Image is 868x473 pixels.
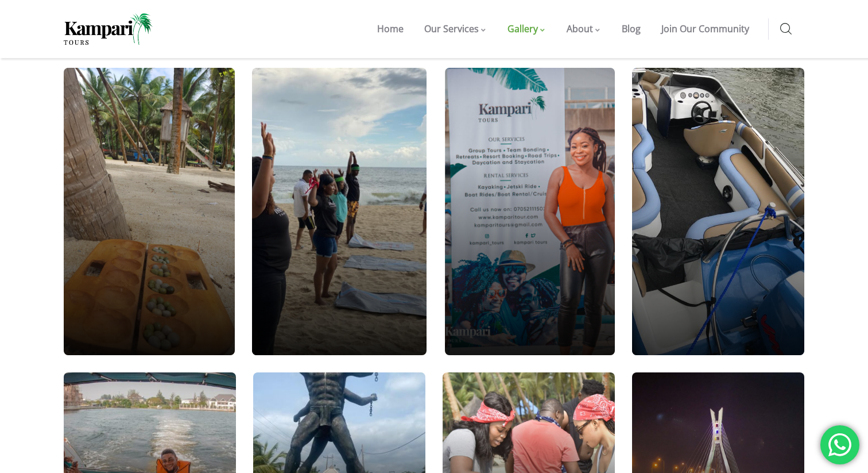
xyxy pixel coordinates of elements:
[622,22,641,35] span: Blog
[820,425,859,464] div: 'Chat
[424,22,479,35] span: Our Services
[64,13,153,45] img: Home
[507,22,538,35] span: Gallery
[377,22,404,35] span: Home
[567,22,593,35] span: About
[661,22,749,35] span: Join Our Community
